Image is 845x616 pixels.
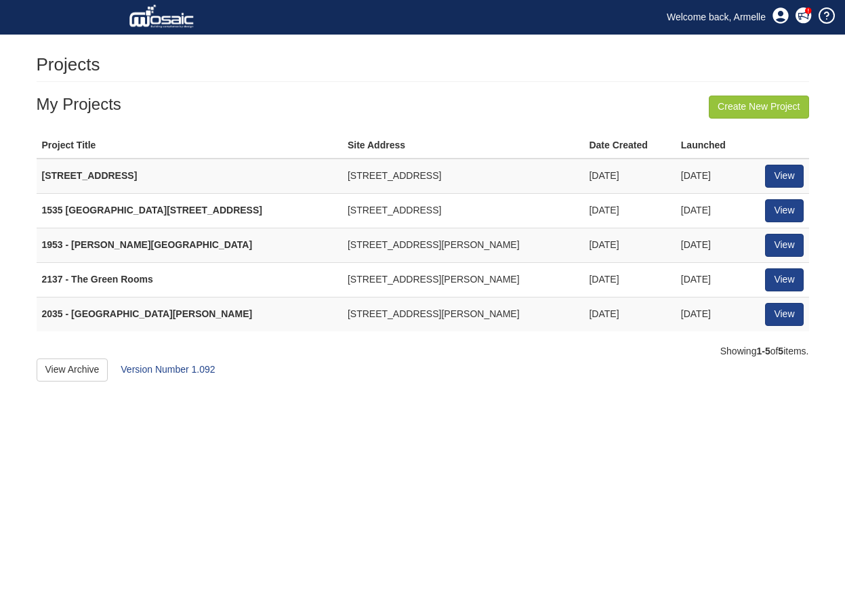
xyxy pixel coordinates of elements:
[676,262,749,297] td: [DATE]
[583,193,675,228] td: [DATE]
[676,134,749,159] th: Launched
[121,364,215,375] a: Version Number 1.092
[42,274,153,285] strong: 2137 - The Green Rooms
[342,297,584,331] td: [STREET_ADDRESS][PERSON_NAME]
[583,228,675,262] td: [DATE]
[37,55,100,75] h1: Projects
[676,297,749,331] td: [DATE]
[37,96,809,113] h3: My Projects
[583,159,675,193] td: [DATE]
[42,239,253,250] strong: 1953 - [PERSON_NAME][GEOGRAPHIC_DATA]
[756,346,770,356] b: 1-5
[778,346,783,356] b: 5
[342,159,584,193] td: [STREET_ADDRESS]
[787,555,835,606] iframe: Chat
[583,297,675,331] td: [DATE]
[676,228,749,262] td: [DATE]
[37,358,108,382] a: View Archive
[129,3,197,30] img: logo_white.png
[765,303,803,326] a: View
[42,205,262,215] strong: 1535 [GEOGRAPHIC_DATA][STREET_ADDRESS]
[37,134,342,159] th: Project Title
[342,262,584,297] td: [STREET_ADDRESS][PERSON_NAME]
[42,308,253,319] strong: 2035 - [GEOGRAPHIC_DATA][PERSON_NAME]
[657,7,776,27] a: Welcome back, Armelle
[583,134,675,159] th: Date Created
[583,262,675,297] td: [DATE]
[342,134,584,159] th: Site Address
[676,193,749,228] td: [DATE]
[709,96,808,119] a: Create New Project
[765,165,803,188] a: View
[342,228,584,262] td: [STREET_ADDRESS][PERSON_NAME]
[765,268,803,291] a: View
[342,193,584,228] td: [STREET_ADDRESS]
[42,170,138,181] strong: [STREET_ADDRESS]
[676,159,749,193] td: [DATE]
[37,345,809,358] div: Showing of items.
[765,199,803,222] a: View
[765,234,803,257] a: View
